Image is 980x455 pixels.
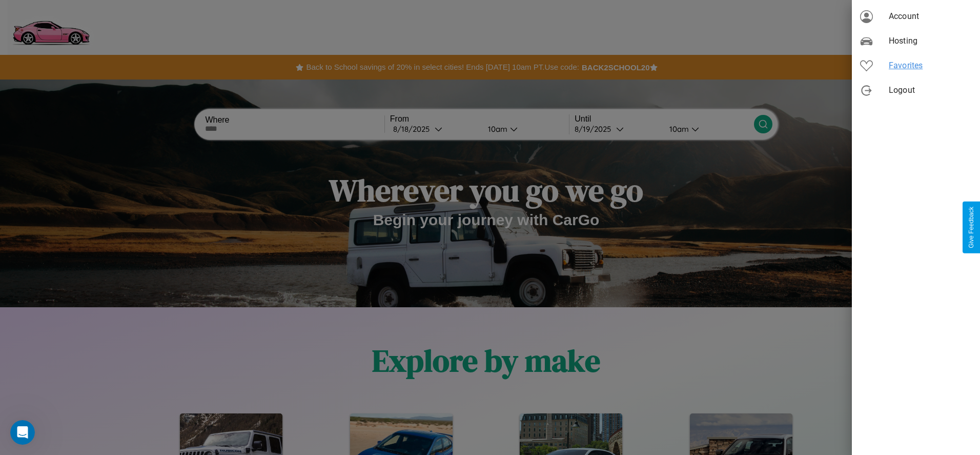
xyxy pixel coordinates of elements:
[852,78,980,103] div: Logout
[889,60,972,72] span: Favorites
[889,35,972,47] span: Hosting
[852,53,980,78] div: Favorites
[10,420,35,445] iframe: Intercom live chat
[852,29,980,53] div: Hosting
[968,207,975,248] div: Give Feedback
[889,10,972,23] span: Account
[852,4,980,29] div: Account
[889,84,972,96] span: Logout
